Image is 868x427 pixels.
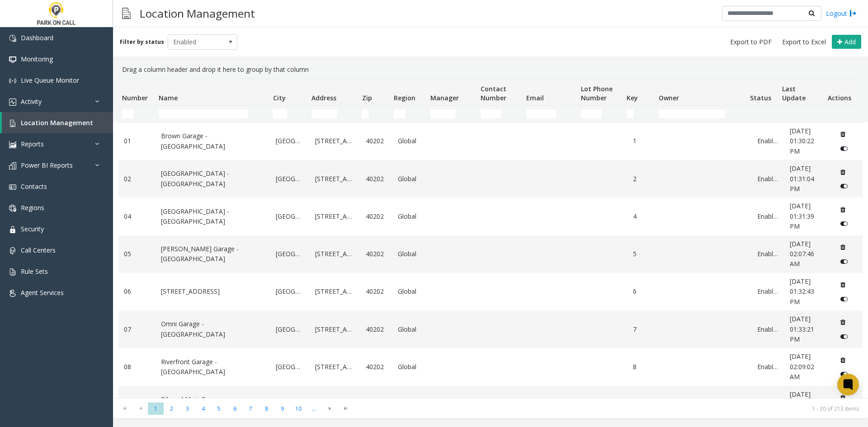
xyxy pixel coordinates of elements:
td: Key Filter [623,106,655,122]
img: logout [849,9,857,18]
a: [GEOGRAPHIC_DATA] [276,286,304,296]
a: Location Management [2,112,113,133]
span: Security [21,225,44,233]
button: Disable [836,254,853,268]
button: Add [832,35,861,49]
a: 40202 [366,286,387,296]
a: [DATE] 01:33:05 PM [790,389,825,420]
span: Power BI Reports [21,161,73,169]
button: Delete [836,240,850,254]
span: Activity [21,97,42,106]
a: [STREET_ADDRESS] [315,286,355,296]
span: [DATE] 02:07:46 AM [790,239,814,268]
span: Address [311,94,336,102]
a: Enabled [757,249,778,259]
td: Lot Phone Number Filter [577,106,623,122]
td: Status Filter [746,106,778,122]
span: Page 8 [259,403,274,415]
span: Page 5 [211,403,227,415]
img: 'icon' [9,120,16,127]
a: [GEOGRAPHIC_DATA] [276,174,304,184]
span: Rule Sets [21,267,48,276]
input: Address Filter [311,109,337,118]
td: City Filter [269,106,308,122]
a: 05 [124,249,150,259]
img: 'icon' [9,162,16,169]
span: Page 10 [290,403,306,415]
a: 07 [124,324,150,334]
span: Go to the last page [338,402,354,415]
span: [DATE] 01:31:04 PM [790,164,814,193]
td: Region Filter [390,106,427,122]
a: 40202 [366,362,387,372]
img: 'icon' [9,183,16,191]
span: City [273,94,286,102]
a: 2 [633,174,654,184]
a: 40202 [366,211,387,221]
a: 01 [124,136,150,146]
a: [STREET_ADDRESS] [315,211,355,221]
span: [DATE] 01:30:22 PM [790,127,814,155]
img: pageIcon [122,2,131,24]
td: Email Filter [523,106,577,122]
a: Global [398,324,424,334]
span: Call Centers [21,246,56,254]
img: 'icon' [9,141,16,148]
span: Zip [362,94,372,102]
input: Zip Filter [362,109,369,118]
span: [DATE] 01:33:05 PM [790,390,814,419]
img: 'icon' [9,205,16,212]
span: Page 2 [164,403,179,415]
input: Contact Number Filter [481,109,502,118]
span: Contact Number [481,84,506,102]
span: Add [844,38,856,46]
span: Go to the next page [322,402,338,415]
input: Email Filter [526,109,557,118]
img: 'icon' [9,268,16,276]
a: Enabled [757,286,778,296]
a: [DATE] 01:32:43 PM [790,277,825,307]
h3: Location Management [135,2,259,24]
td: Zip Filter [358,106,390,122]
a: Enabled [757,362,778,372]
a: Enabled [757,136,778,146]
a: 08 [124,362,150,372]
a: [DATE] 02:09:02 AM [790,352,825,382]
img: 'icon' [9,77,16,84]
a: 4 [633,211,654,221]
a: [DATE] 02:07:46 AM [790,239,825,269]
a: Riverfront Garage - [GEOGRAPHIC_DATA] [161,357,265,377]
img: 'icon' [9,226,16,233]
div: Data table [113,78,868,398]
span: [DATE] 02:09:02 AM [790,352,814,381]
td: Manager Filter [427,106,477,122]
input: Region Filter [394,109,406,118]
a: [GEOGRAPHIC_DATA] [276,249,304,259]
input: Owner Filter [659,109,726,118]
a: 40202 [366,136,387,146]
span: Location Management [21,118,93,127]
span: Owner [659,94,679,102]
span: Page 3 [179,403,195,415]
input: Key Filter [627,109,634,118]
a: Logout [826,9,857,18]
button: Delete [836,202,850,217]
span: Page 4 [195,403,211,415]
span: Page 7 [243,403,259,415]
a: Global [398,136,424,146]
img: 'icon' [9,56,16,63]
span: Page 1 [148,403,164,415]
input: City Filter [273,109,287,118]
span: Region [394,94,415,102]
a: Global [398,174,424,184]
div: Drag a column header and drop it here to group by that column [118,61,863,78]
a: 6 [633,286,654,296]
th: Status [746,79,778,106]
span: Contacts [21,182,47,191]
span: Enabled [168,35,223,49]
a: Brown Garage - [GEOGRAPHIC_DATA] [161,131,265,151]
a: 1 [633,136,654,146]
span: Monitoring [21,55,53,63]
a: [GEOGRAPHIC_DATA] - [GEOGRAPHIC_DATA] [161,169,265,189]
a: [GEOGRAPHIC_DATA] [276,324,304,334]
